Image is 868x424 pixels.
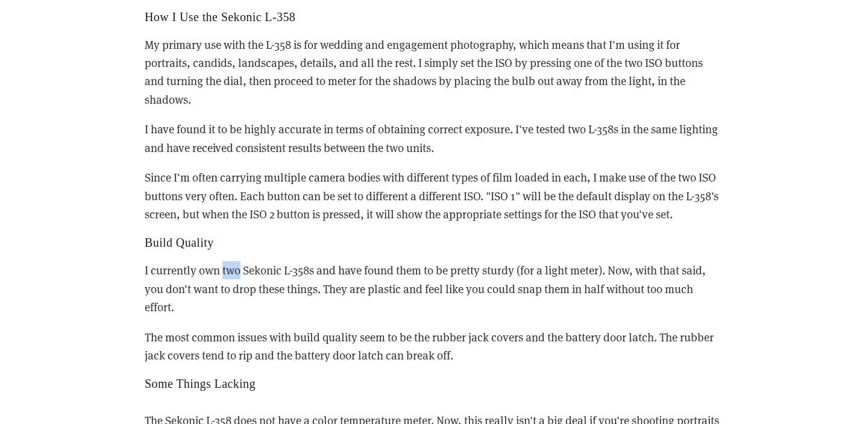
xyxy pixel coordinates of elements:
p: I have found it to be highly accurate in terms of obtaining correct exposure. I've tested two L-3... [145,120,723,157]
p: My primary use with the L-358 is for wedding and engagement photography, which means that I'm usi... [145,36,723,109]
p: The most common issues with build quality seem to be the rubber jack covers and the battery door ... [145,328,723,365]
h2: Some Things Lacking [145,376,723,391]
p: Since I'm often carrying multiple camera bodies with different types of film loaded in each, I ma... [145,168,723,223]
h2: Build Quality [145,235,723,250]
h2: How I Use the Sekonic L-358 [145,10,723,24]
p: I currently own two Sekonic L-358s and have found them to be pretty sturdy (for a light meter). N... [145,261,723,316]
